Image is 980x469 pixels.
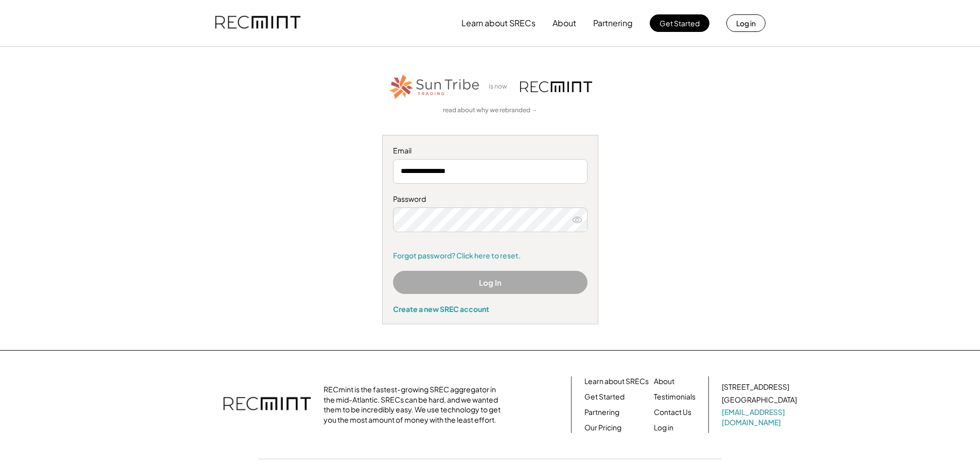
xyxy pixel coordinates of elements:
[726,14,765,32] button: Log in
[584,376,649,387] a: Learn about SRECs
[393,304,587,314] div: Create a new SREC account
[722,407,799,427] a: [EMAIL_ADDRESS][DOMAIN_NAME]
[215,6,300,41] img: recmint-logotype%403x.png
[388,73,481,101] img: STT_Horizontal_Logo%2B-%2BColor.png
[654,423,673,433] a: Log in
[722,382,789,392] div: [STREET_ADDRESS]
[584,423,621,433] a: Our Pricing
[520,81,592,92] img: recmint-logotype%403x.png
[393,194,587,204] div: Password
[486,82,515,91] div: is now
[650,14,709,32] button: Get Started
[584,392,625,402] a: Get Started
[223,387,311,423] img: recmint-logotype%403x.png
[654,376,674,387] a: About
[324,385,506,425] div: RECmint is the fastest-growing SREC aggregator in the mid-Atlantic. SRECs can be hard, and we wan...
[443,106,538,115] a: read about why we rebranded →
[393,251,587,261] a: Forgot password? Click here to reset.
[593,13,633,33] button: Partnering
[654,392,696,402] a: Testimonials
[393,146,587,156] div: Email
[393,271,587,294] button: Log In
[584,407,619,418] a: Partnering
[722,395,797,405] div: [GEOGRAPHIC_DATA]
[461,13,536,33] button: Learn about SRECs
[553,13,576,33] button: About
[654,407,691,418] a: Contact Us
